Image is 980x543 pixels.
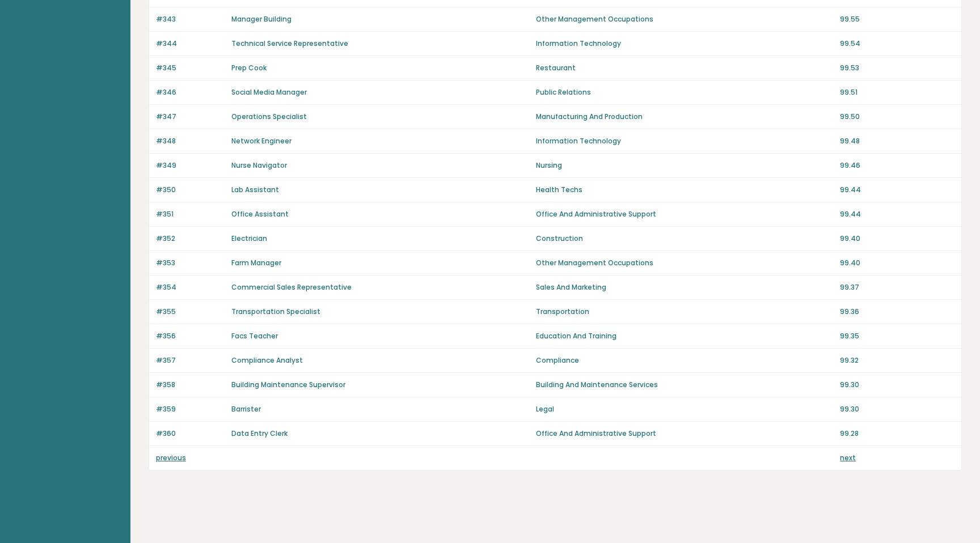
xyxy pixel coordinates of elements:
a: Nurse Navigator [231,160,287,170]
a: Technical Service Representative [231,39,348,48]
p: #356 [156,331,225,341]
p: Other Management Occupations [536,258,834,268]
p: Information Technology [536,39,834,49]
p: Office And Administrative Support [536,209,834,219]
p: 99.40 [840,258,954,268]
p: Sales And Marketing [536,282,834,292]
p: #357 [156,355,225,366]
p: #355 [156,307,225,317]
p: Public Relations [536,87,834,97]
p: 99.50 [840,112,954,122]
a: Lab Assistant [231,185,279,194]
p: Education And Training [536,331,834,341]
p: #352 [156,234,225,244]
p: 99.36 [840,307,954,317]
p: 99.30 [840,404,954,414]
a: Farm Manager [231,258,281,268]
p: Nursing [536,160,834,171]
p: #360 [156,429,225,439]
a: Network Engineer [231,136,292,146]
p: 99.44 [840,209,954,219]
a: Office Assistant [231,209,289,219]
p: Construction [536,234,834,244]
p: #344 [156,39,225,49]
p: #349 [156,160,225,171]
p: #354 [156,282,225,292]
a: Operations Specialist [231,112,307,121]
a: Barrister [231,404,261,414]
p: 99.35 [840,331,954,341]
p: Legal [536,404,834,414]
p: #343 [156,14,225,24]
a: Transportation Specialist [231,307,320,316]
a: next [840,453,856,463]
p: #351 [156,209,225,219]
a: Manager Building [231,14,292,24]
p: #346 [156,87,225,97]
p: 99.48 [840,136,954,146]
p: #358 [156,380,225,390]
a: Social Media Manager [231,87,307,97]
a: Facs Teacher [231,331,278,341]
p: #348 [156,136,225,146]
p: #353 [156,258,225,268]
p: 99.32 [840,355,954,366]
a: Prep Cook [231,63,267,73]
p: 99.40 [840,234,954,244]
p: Information Technology [536,136,834,146]
p: 99.37 [840,282,954,292]
a: Data Entry Clerk [231,429,288,438]
p: 99.44 [840,185,954,195]
p: Health Techs [536,185,834,195]
p: Restaurant [536,63,834,73]
a: Compliance Analyst [231,355,303,365]
a: Building Maintenance Supervisor [231,380,345,389]
p: 99.28 [840,429,954,439]
p: Compliance [536,355,834,366]
a: Electrician [231,234,267,243]
a: previous [156,453,186,463]
a: Commercial Sales Representative [231,282,352,292]
p: 99.53 [840,63,954,73]
p: Building And Maintenance Services [536,380,834,390]
p: 99.51 [840,87,954,97]
p: 99.30 [840,380,954,390]
p: #347 [156,112,225,122]
p: Office And Administrative Support [536,429,834,439]
p: Other Management Occupations [536,14,834,24]
p: 99.54 [840,39,954,49]
p: 99.46 [840,160,954,171]
p: #359 [156,404,225,414]
p: Manufacturing And Production [536,112,834,122]
p: 99.55 [840,14,954,24]
p: #350 [156,185,225,195]
p: Transportation [536,307,834,317]
p: #345 [156,63,225,73]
